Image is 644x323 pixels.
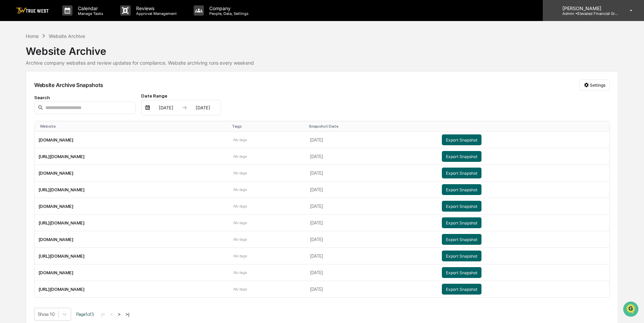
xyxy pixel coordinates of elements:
span: No tags [233,137,246,142]
td: [DATE] [306,231,438,248]
span: Attestations [56,85,84,92]
p: Company [204,5,252,11]
img: arrow right [182,105,187,110]
p: Manage Tasks [72,11,107,16]
div: Date Range [141,93,221,99]
span: No tags [233,270,246,275]
div: [DATE] [152,105,180,110]
td: [DATE] [306,165,438,181]
button: Export Snapshot [442,134,481,145]
td: [URL][DOMAIN_NAME] [35,148,229,165]
span: Page 1 of 3 [76,311,94,317]
td: [URL][DOMAIN_NAME] [35,215,229,231]
button: Export Snapshot [442,234,481,245]
button: Export Snapshot [442,251,481,261]
td: [DOMAIN_NAME] [35,264,229,281]
td: [DATE] [306,132,438,148]
td: [DOMAIN_NAME] [35,132,229,148]
div: Website Archive [49,33,85,39]
div: Toggle SortBy [232,124,303,129]
img: logo [16,7,49,14]
span: No tags [233,237,246,242]
span: No tags [233,187,246,192]
td: [DOMAIN_NAME] [35,231,229,248]
button: Export Snapshot [442,201,481,212]
button: Settings [579,80,610,90]
p: How can we help? [7,14,123,25]
div: Toggle SortBy [309,124,435,129]
p: People, Data, Settings [204,11,252,16]
img: calendar [145,105,150,110]
a: 🔎Data Lookup [4,95,45,108]
button: |< [99,311,107,317]
td: [DATE] [306,281,438,297]
div: Website Archive Snapshots [34,82,103,88]
span: No tags [233,204,246,209]
td: [DATE] [306,215,438,231]
span: No tags [233,154,246,159]
button: Export Snapshot [442,168,481,178]
a: 🗄️Attestations [46,83,87,95]
button: Export Snapshot [442,151,481,162]
button: Export Snapshot [442,184,481,195]
div: Toggle SortBy [443,124,607,129]
p: Admin • Elevated Financial Group [557,11,620,16]
div: [DATE] [189,105,217,110]
div: We're available if you need us! [23,59,86,64]
td: [URL][DOMAIN_NAME] [35,248,229,264]
a: Powered byPylon [48,114,82,120]
p: Calendar [72,5,107,11]
button: > [116,311,123,317]
p: [PERSON_NAME] [557,5,620,11]
p: Approval Management [131,11,180,16]
iframe: Open customer support [622,301,641,319]
div: Toggle SortBy [40,124,227,129]
div: Home [26,33,39,39]
div: Website Archive [26,40,618,57]
span: Data Lookup [14,98,43,105]
p: Reviews [131,5,180,11]
button: Export Snapshot [442,267,481,278]
td: [DATE] [306,198,438,215]
span: Preclearance [14,85,44,92]
div: Archive company websites and review updates for compliance. Website archiving runs every weekend [26,60,618,66]
span: No tags [233,171,246,175]
td: [URL][DOMAIN_NAME] [35,181,229,198]
button: >| [124,311,131,317]
td: [DATE] [306,181,438,198]
button: Start new chat [115,54,123,62]
button: Export Snapshot [442,284,481,295]
span: No tags [233,287,246,292]
td: [URL][DOMAIN_NAME] [35,281,229,297]
div: Start new chat [23,52,111,59]
span: No tags [233,254,246,258]
td: [DOMAIN_NAME] [35,165,229,181]
button: < [108,311,115,317]
div: 🖐️ [7,86,12,91]
div: 🔎 [7,99,12,104]
a: 🖐️Preclearance [4,83,46,95]
td: [DOMAIN_NAME] [35,198,229,215]
td: [DATE] [306,264,438,281]
div: 🗄️ [49,86,55,91]
td: [DATE] [306,148,438,165]
div: Search [34,95,136,100]
td: [DATE] [306,248,438,264]
button: Export Snapshot [442,217,481,228]
span: No tags [233,220,246,225]
span: Pylon [67,115,82,120]
img: 1746055101610-c473b297-6a78-478c-a979-82029cc54cd1 [7,52,19,64]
